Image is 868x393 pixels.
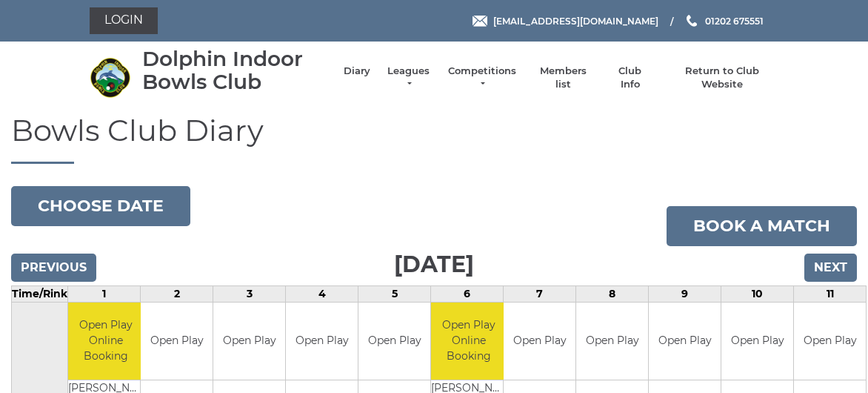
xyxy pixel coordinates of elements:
[684,14,764,28] a: Phone us 01202 675551
[141,285,213,302] td: 2
[532,65,593,91] a: Members list
[794,303,866,380] td: Open Play
[385,65,432,91] a: Leagues
[11,186,190,226] button: Choose date
[68,303,143,380] td: Open Play Online Booking
[431,303,506,380] td: Open Play Online Booking
[649,285,721,302] td: 9
[804,254,857,282] input: Next
[68,285,141,302] td: 1
[493,15,658,26] span: [EMAIL_ADDRESS][DOMAIN_NAME]
[286,285,358,302] td: 4
[141,303,213,380] td: Open Play
[286,303,358,380] td: Open Play
[90,7,158,34] a: Login
[11,114,857,164] h1: Bowls Club Diary
[213,285,286,302] td: 3
[705,15,764,26] span: 01202 675551
[794,285,867,302] td: 11
[12,285,68,302] td: Time/Rink
[667,65,778,91] a: Return to Club Website
[213,303,285,380] td: Open Play
[609,65,652,91] a: Club Info
[504,303,575,380] td: Open Play
[142,47,329,93] div: Dolphin Indoor Bowls Club
[576,303,648,380] td: Open Play
[11,254,96,282] input: Previous
[721,285,794,302] td: 10
[504,285,576,302] td: 7
[687,15,697,27] img: Phone us
[344,65,370,78] a: Diary
[358,285,431,302] td: 5
[90,57,130,98] img: Dolphin Indoor Bowls Club
[473,14,658,28] a: Email [EMAIL_ADDRESS][DOMAIN_NAME]
[721,303,793,380] td: Open Play
[447,65,518,91] a: Competitions
[358,303,430,380] td: Open Play
[649,303,721,380] td: Open Play
[576,285,649,302] td: 8
[431,285,504,302] td: 6
[473,16,487,27] img: Email
[667,206,857,246] a: Book a match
